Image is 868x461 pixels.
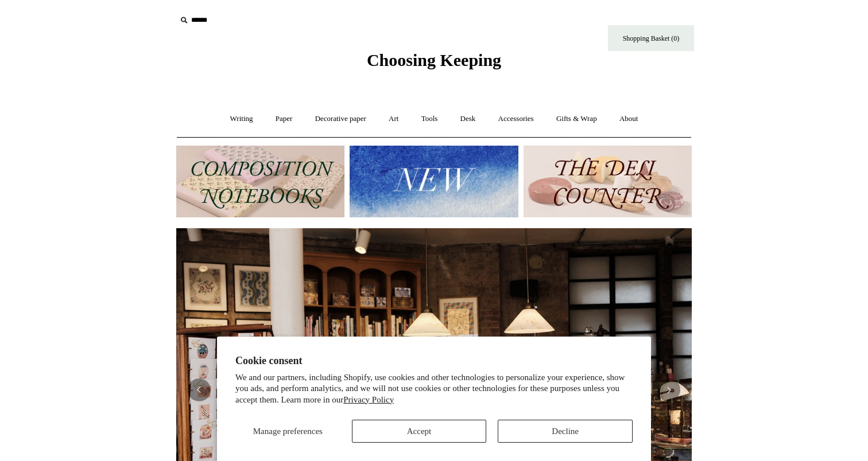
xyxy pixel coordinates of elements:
button: Accept [352,420,487,443]
a: Privacy Policy [343,395,394,404]
button: Manage preferences [235,420,340,443]
button: Next [657,378,680,401]
span: Choosing Keeping [367,50,501,69]
a: Choosing Keeping [367,60,501,68]
a: Decorative paper [305,104,377,134]
img: 202302 Composition ledgers.jpg__PID:69722ee6-fa44-49dd-a067-31375e5d54ec [176,146,344,217]
button: Previous [188,378,211,401]
button: Decline [498,420,633,443]
p: We and our partners, including Shopify, use cookies and other technologies to personalize your ex... [235,372,633,406]
a: Desk [450,104,486,134]
a: About [609,104,649,134]
img: The Deli Counter [524,146,692,217]
a: Shopping Basket (0) [608,25,694,51]
span: Manage preferences [253,427,323,436]
a: Paper [265,104,303,134]
a: Gifts & Wrap [546,104,607,134]
a: Writing [220,104,263,134]
a: Tools [411,104,448,134]
h2: Cookie consent [235,355,633,367]
img: New.jpg__PID:f73bdf93-380a-4a35-bcfe-7823039498e1 [350,146,518,217]
a: Art [378,104,409,134]
a: Accessories [488,104,544,134]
